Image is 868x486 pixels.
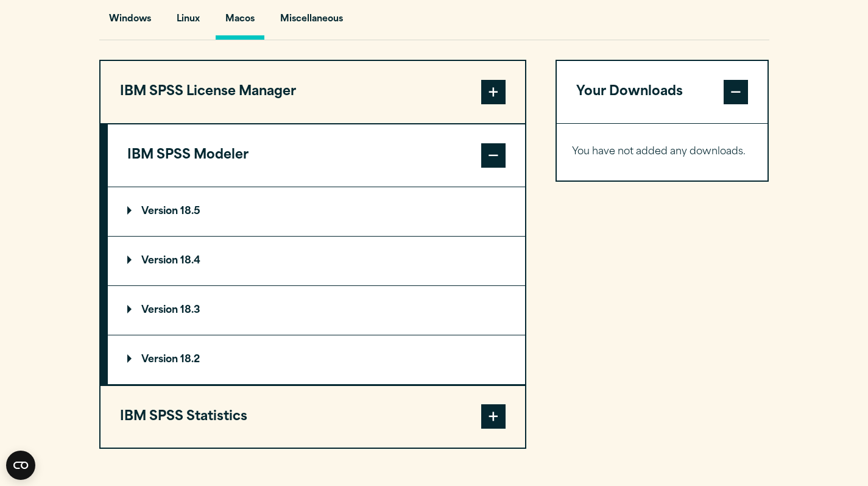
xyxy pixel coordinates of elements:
button: Windows [99,5,161,40]
summary: Version 18.3 [108,286,525,335]
button: Macos [216,5,264,40]
button: Miscellaneous [270,5,353,40]
button: IBM SPSS Statistics [101,386,525,448]
button: Your Downloads [557,61,768,123]
button: IBM SPSS License Manager [101,61,525,123]
button: IBM SPSS Modeler [108,124,525,187]
p: You have not added any downloads. [572,143,753,161]
p: Version 18.5 [127,207,200,216]
summary: Version 18.2 [108,335,525,384]
summary: Version 18.4 [108,237,525,285]
div: Your Downloads [557,123,768,180]
button: Linux [167,5,210,40]
summary: Version 18.5 [108,187,525,236]
p: Version 18.2 [127,355,200,365]
p: Version 18.4 [127,256,200,266]
div: IBM SPSS Modeler [108,187,525,385]
p: Version 18.3 [127,306,200,315]
button: Open CMP widget [6,451,35,480]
